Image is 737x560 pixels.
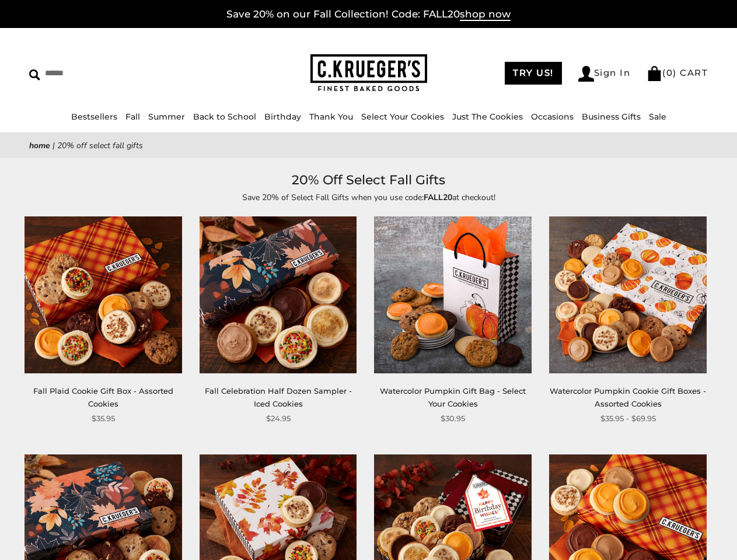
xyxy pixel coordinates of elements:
h1: 20% Off Select Fall Gifts [47,170,690,191]
a: Sale [649,111,666,122]
a: Fall Plaid Cookie Gift Box - Assorted Cookies [33,386,173,408]
img: C.KRUEGER'S [310,54,427,92]
span: 20% Off Select Fall Gifts [57,140,143,151]
a: Business Gifts [582,111,641,122]
a: Bestsellers [71,111,117,122]
a: (0) CART [647,67,708,78]
span: 0 [666,67,673,78]
img: Fall Celebration Half Dozen Sampler - Iced Cookies [200,216,357,374]
a: Watercolor Pumpkin Cookie Gift Boxes - Assorted Cookies [550,386,706,408]
span: $24.95 [266,412,291,425]
a: Select Your Cookies [361,111,444,122]
span: shop now [460,8,511,21]
a: Thank You [309,111,353,122]
a: Home [29,140,50,151]
span: $30.95 [441,412,465,425]
span: | [53,140,55,151]
span: $35.95 - $69.95 [600,412,656,425]
a: Birthday [264,111,301,122]
a: Just The Cookies [452,111,523,122]
a: Fall [125,111,140,122]
a: Occasions [531,111,574,122]
p: Save 20% of Select Fall Gifts when you use code: at checkout! [100,191,637,204]
a: TRY US! [505,62,562,85]
img: Account [578,66,594,82]
img: Fall Plaid Cookie Gift Box - Assorted Cookies [25,216,182,374]
strong: FALL20 [424,192,452,203]
img: Watercolor Pumpkin Gift Bag - Select Your Cookies [374,216,532,374]
a: Back to School [193,111,256,122]
nav: breadcrumbs [29,139,708,152]
img: Bag [647,66,662,81]
img: Watercolor Pumpkin Cookie Gift Boxes - Assorted Cookies [549,216,707,374]
a: Sign In [578,66,631,82]
a: Save 20% on our Fall Collection! Code: FALL20shop now [226,8,511,21]
a: Watercolor Pumpkin Gift Bag - Select Your Cookies [380,386,526,408]
input: Search [29,64,184,82]
a: Summer [148,111,185,122]
a: Fall Celebration Half Dozen Sampler - Iced Cookies [205,386,352,408]
img: Search [29,69,40,80]
span: $35.95 [92,412,115,425]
